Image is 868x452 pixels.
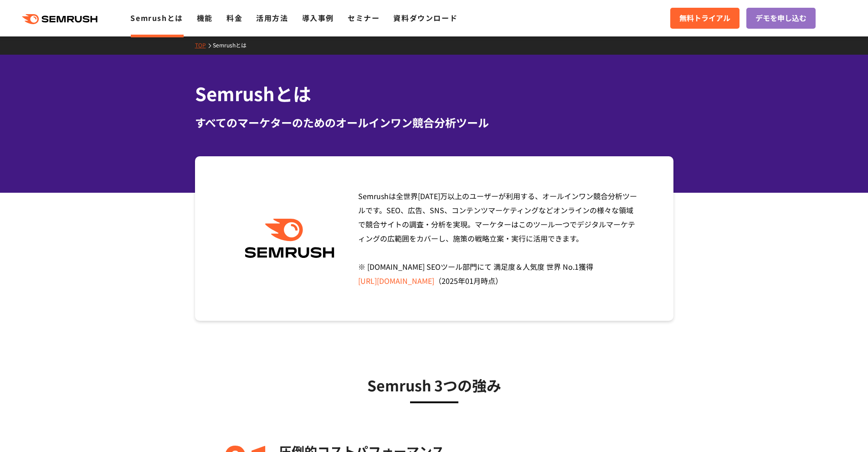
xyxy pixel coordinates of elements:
a: 導入事例 [302,12,334,23]
a: Semrushとは [213,41,253,49]
a: TOP [195,41,213,49]
img: Semrush [240,219,339,258]
span: 無料トライアル [679,12,730,24]
h3: Semrush 3つの強み [218,374,651,396]
a: 機能 [197,12,213,23]
a: デモを申し込む [746,8,816,29]
h1: Semrushとは [195,80,673,107]
a: 料金 [226,12,242,23]
a: 無料トライアル [670,8,740,29]
a: [URL][DOMAIN_NAME] [358,275,434,286]
a: セミナー [348,12,380,23]
span: デモを申し込む [755,12,806,24]
a: 活用方法 [256,12,288,23]
a: 資料ダウンロード [393,12,457,23]
a: Semrushとは [130,12,183,23]
span: Semrushは全世界[DATE]万以上のユーザーが利用する、オールインワン競合分析ツールです。SEO、広告、SNS、コンテンツマーケティングなどオンラインの様々な領域で競合サイトの調査・分析を... [358,190,637,286]
div: すべてのマーケターのためのオールインワン競合分析ツール [195,114,673,131]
